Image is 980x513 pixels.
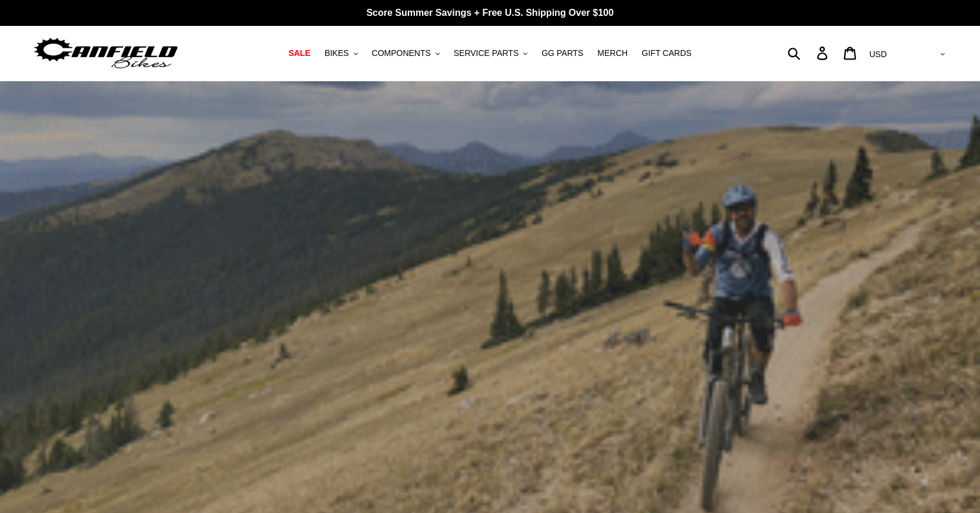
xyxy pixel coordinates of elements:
button: SERVICE PARTS [448,45,533,61]
a: GIFT CARDS [636,45,697,61]
img: Canfield Bikes [32,35,180,72]
span: GG PARTS [542,48,583,58]
a: SALE [283,45,316,61]
button: COMPONENTS [366,45,446,61]
input: Search [794,40,824,66]
a: MERCH [592,45,633,61]
span: MERCH [597,48,627,58]
span: COMPONENTS [372,48,431,58]
a: GG PARTS [536,45,589,61]
span: SALE [288,48,310,58]
span: BIKES [324,48,348,58]
span: SERVICE PARTS [454,48,519,58]
span: GIFT CARDS [642,48,692,58]
button: BIKES [318,45,363,61]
